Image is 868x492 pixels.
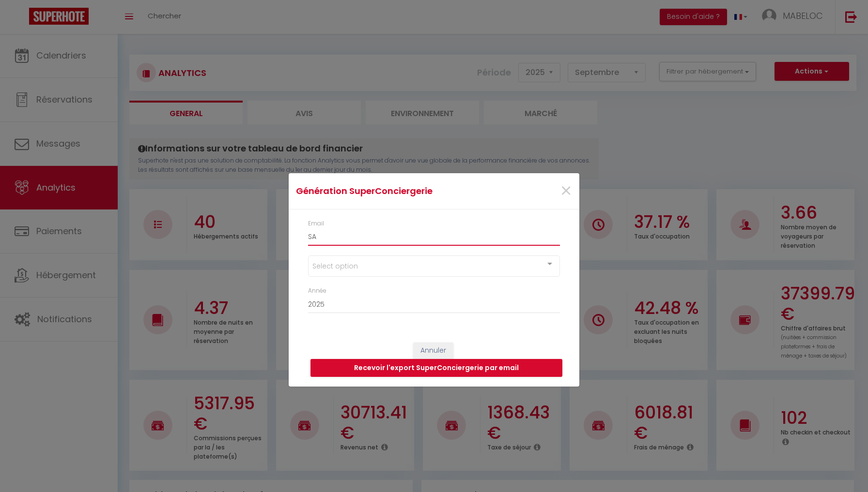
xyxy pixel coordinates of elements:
[413,343,453,359] button: Annuler
[296,184,476,198] h4: Génération SuperConciergerie
[308,219,324,228] label: Email
[308,286,326,296] label: Année
[560,177,572,206] span: ×
[8,4,37,33] button: Ouvrir le widget de chat LiveChat
[310,359,562,377] button: Recevoir l'export SuperConciergerie par email
[560,181,572,202] button: Close
[312,260,358,271] span: Select option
